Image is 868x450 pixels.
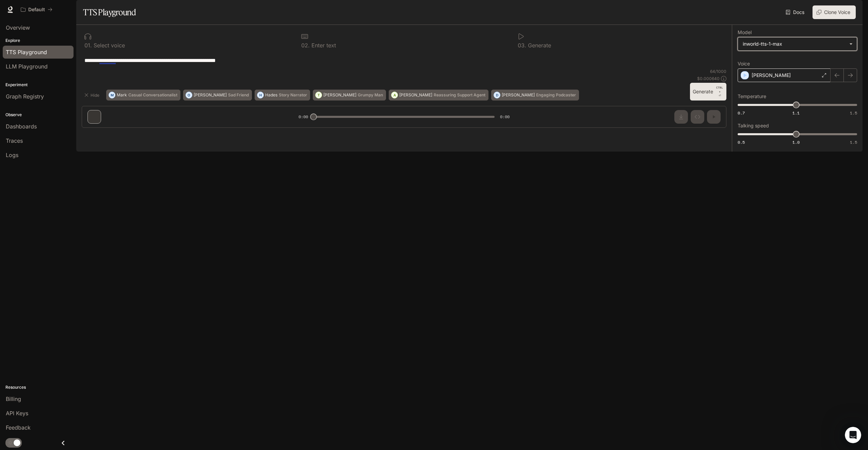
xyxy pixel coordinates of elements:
a: Docs [784,5,807,19]
span: 1.1 [792,110,800,116]
span: 1.5 [850,139,857,145]
div: D [494,90,500,100]
p: Talking speed [738,123,769,128]
iframe: Intercom live chat [845,427,861,443]
p: Voice [738,61,750,66]
button: HHadesStory Narrator [255,90,310,100]
p: [PERSON_NAME] [752,72,791,79]
span: 0.5 [738,139,745,145]
p: Reassuring Support Agent [434,93,485,97]
button: A[PERSON_NAME]Reassuring Support Agent [389,90,488,100]
div: inworld-tts-1-max [738,37,857,50]
p: Sad Friend [228,93,249,97]
p: Engaging Podcaster [536,93,576,97]
p: Generate [526,43,551,48]
div: A [391,90,398,100]
button: D[PERSON_NAME]Engaging Podcaster [491,90,579,100]
button: GenerateCTRL +⏎ [690,83,726,100]
button: All workspaces [18,3,55,16]
button: Clone Voice [813,5,856,19]
p: Model [738,30,752,35]
h1: TTS Playground [83,5,136,19]
p: [PERSON_NAME] [323,93,356,97]
p: $ 0.000640 [697,76,720,81]
p: 0 3 . [518,43,526,48]
div: T [316,90,322,100]
p: 0 2 . [301,43,310,48]
span: 0.7 [738,110,745,116]
p: Casual Conversationalist [128,93,177,97]
p: [PERSON_NAME] [399,93,432,97]
p: Mark [117,93,127,97]
p: 64 / 1000 [710,68,726,74]
p: [PERSON_NAME] [194,93,227,97]
p: Grumpy Man [358,93,383,97]
span: 1.5 [850,110,857,116]
p: Default [28,7,45,13]
button: MMarkCasual Conversationalist [106,90,180,100]
p: CTRL + [716,86,724,94]
button: Hide [82,90,103,100]
button: O[PERSON_NAME]Sad Friend [183,90,252,100]
p: 0 1 . [84,43,92,48]
span: 1.0 [792,139,800,145]
p: Story Narrator [279,93,307,97]
button: T[PERSON_NAME]Grumpy Man [313,90,386,100]
p: Temperature [738,94,766,99]
p: [PERSON_NAME] [502,93,535,97]
p: Hades [265,93,277,97]
p: Enter text [310,43,336,48]
div: M [109,90,115,100]
div: inworld-tts-1-max [743,41,846,47]
p: Select voice [92,43,125,48]
div: H [257,90,263,100]
div: O [186,90,192,100]
p: ⏎ [716,86,724,98]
